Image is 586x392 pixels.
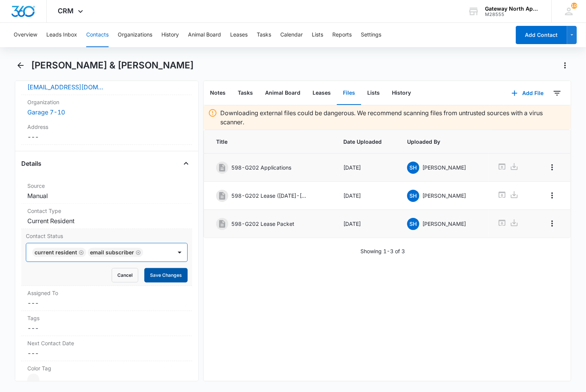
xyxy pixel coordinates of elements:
[90,250,134,255] div: Email Subscriber
[46,23,77,47] button: Leads Inbox
[231,163,291,171] p: 598-G202 Applications
[546,161,558,173] button: Overflow Menu
[516,26,567,44] button: Add Contact
[231,192,307,200] p: 598-G202 Lease ([DATE]-[DATE])
[27,216,186,225] dd: Current Resident
[134,250,141,255] div: Remove Email Subscriber
[485,6,540,12] div: account name
[77,250,84,255] div: Remove Current Resident
[334,182,398,210] td: [DATE]
[27,108,65,116] a: Garage 7-10
[21,120,193,145] div: Address---
[422,163,466,171] p: [PERSON_NAME]
[216,138,325,146] span: Title
[21,95,193,120] div: OrganizationGarage 7-10
[559,59,571,71] button: Actions
[35,250,77,255] div: Current Resident
[21,159,41,168] h4: Details
[31,60,194,71] h1: [PERSON_NAME] & [PERSON_NAME]
[144,268,188,282] button: Save Changes
[231,220,294,228] p: 598-G202 Lease Packet
[571,3,577,9] div: notifications count
[180,157,192,170] button: Close
[27,324,186,333] dd: ---
[334,154,398,182] td: [DATE]
[86,23,109,47] button: Contacts
[407,218,419,230] span: SH
[571,3,577,9] span: 109
[14,23,37,47] button: Overview
[259,81,306,105] button: Animal Board
[27,289,186,297] label: Assigned To
[312,23,323,47] button: Lists
[58,7,74,15] span: CRM
[27,83,103,92] a: [EMAIL_ADDRESS][DOMAIN_NAME]
[27,314,186,322] label: Tags
[361,23,381,47] button: Settings
[230,23,248,47] button: Leases
[27,364,186,372] label: Color Tag
[21,204,193,229] div: Contact TypeCurrent Resident
[334,210,398,238] td: [DATE]
[112,268,138,282] button: Cancel
[337,81,361,105] button: Files
[27,339,186,347] label: Next Contact Date
[118,23,152,47] button: Organizations
[361,81,386,105] button: Lists
[332,23,352,47] button: Reports
[551,87,563,99] button: Filters
[546,189,558,202] button: Overflow Menu
[386,81,417,105] button: History
[21,361,193,389] div: Color Tag
[232,81,259,105] button: Tasks
[21,179,193,204] div: SourceManual
[26,232,188,240] label: Contact Status
[27,349,186,358] dd: ---
[422,220,466,228] p: [PERSON_NAME]
[21,70,193,95] div: Email[EMAIL_ADDRESS][DOMAIN_NAME]
[161,23,179,47] button: History
[306,81,337,105] button: Leases
[343,138,389,146] span: Date Uploaded
[257,23,271,47] button: Tasks
[21,286,193,311] div: Assigned To---
[21,311,193,336] div: Tags---
[407,190,419,202] span: SH
[422,192,466,200] p: [PERSON_NAME]
[27,207,186,215] label: Contact Type
[21,336,193,361] div: Next Contact Date---
[485,12,540,17] div: account id
[360,247,405,255] p: Showing 1-3 of 3
[546,217,558,230] button: Overflow Menu
[504,84,551,102] button: Add File
[407,138,479,146] span: Uploaded By
[220,108,566,127] p: Downloading external files could be dangerous. We recommend scanning files from untrusted sources...
[27,132,186,141] dd: ---
[27,191,186,200] dd: Manual
[407,162,419,174] span: SH
[27,182,186,190] label: Source
[27,98,186,106] label: Organization
[15,59,27,71] button: Back
[188,23,221,47] button: Animal Board
[204,81,232,105] button: Notes
[27,123,186,131] label: Address
[27,298,186,308] dd: ---
[280,23,303,47] button: Calendar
